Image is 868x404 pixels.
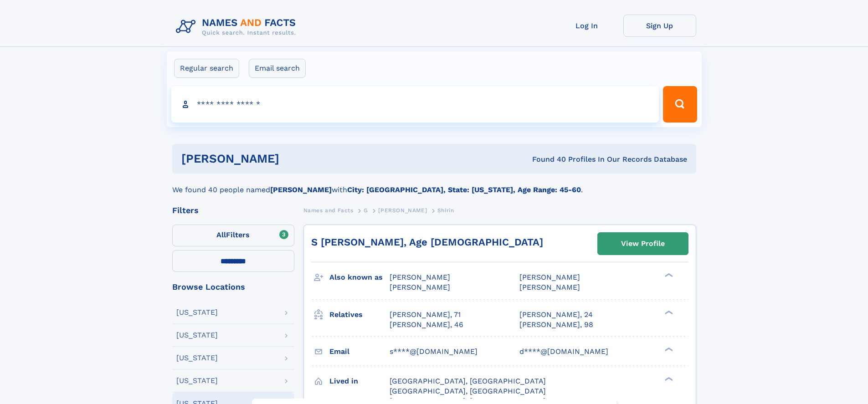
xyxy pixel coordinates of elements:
[172,174,696,195] div: We found 40 people named with .
[390,387,546,395] span: [GEOGRAPHIC_DATA], [GEOGRAPHIC_DATA]
[378,207,427,214] span: [PERSON_NAME]
[390,283,450,291] span: [PERSON_NAME]
[172,225,294,246] label: Filters
[663,272,673,278] div: ❯
[390,310,461,320] a: [PERSON_NAME], 71
[329,373,390,389] h3: Lived in
[663,86,697,123] button: Search Button
[176,309,218,316] div: [US_STATE]
[176,377,218,384] div: [US_STATE]
[663,376,673,382] div: ❯
[663,346,673,352] div: ❯
[172,283,294,291] div: Browse Locations
[172,15,303,39] img: Logo Names and Facts
[216,230,226,239] span: All
[519,283,580,291] span: [PERSON_NAME]
[390,320,463,330] a: [PERSON_NAME], 46
[329,344,390,359] h3: Email
[329,307,390,322] h3: Relatives
[176,332,218,339] div: [US_STATE]
[519,273,580,281] span: [PERSON_NAME]
[171,86,659,123] input: search input
[390,377,546,385] span: [GEOGRAPHIC_DATA], [GEOGRAPHIC_DATA]
[311,236,543,248] a: S [PERSON_NAME], Age [DEMOGRAPHIC_DATA]
[519,320,593,330] a: [PERSON_NAME], 98
[519,310,593,320] a: [PERSON_NAME], 24
[390,273,450,281] span: [PERSON_NAME]
[176,354,218,362] div: [US_STATE]
[437,207,454,214] span: Shirin
[621,233,665,254] div: View Profile
[663,309,673,315] div: ❯
[406,154,687,164] div: Found 40 Profiles In Our Records Database
[249,59,306,78] label: Email search
[378,205,427,216] a: [PERSON_NAME]
[347,185,581,194] b: City: [GEOGRAPHIC_DATA], State: [US_STATE], Age Range: 45-60
[329,270,390,285] h3: Also known as
[181,153,406,164] h1: [PERSON_NAME]
[550,15,623,37] a: Log In
[623,15,696,37] a: Sign Up
[598,233,688,255] a: View Profile
[270,185,332,194] b: [PERSON_NAME]
[172,206,294,215] div: Filters
[364,207,368,214] span: G
[364,205,368,216] a: G
[303,205,354,216] a: Names and Facts
[174,59,239,78] label: Regular search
